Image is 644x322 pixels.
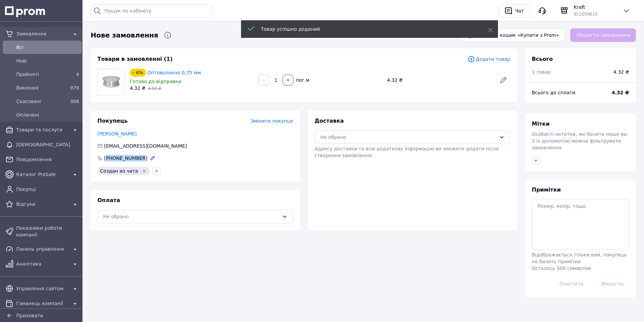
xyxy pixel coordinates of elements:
[320,133,497,141] div: Не обрано
[614,69,629,75] span: 4.32 ₴
[574,4,617,10] span: Kraft
[97,131,137,137] a: [PERSON_NAME]
[16,71,66,78] span: Прийняті
[468,55,510,63] span: Додати товар
[532,69,551,75] span: 1 товар
[70,99,79,104] span: 368
[261,26,471,32] div: Товар успішно доданий
[460,28,565,42] a: Створити кошик «Купити з Prom»
[142,168,147,174] svg: Видалити мітку
[16,112,79,118] span: Оплачені
[130,85,145,91] span: 4.32 ₴
[16,171,68,178] span: Каталог ProSale
[16,30,68,37] span: Замовлення
[612,89,629,96] span: 4.32 ₴
[532,266,591,271] span: Осталось 300 символов
[98,69,124,95] img: Оптоволокно 0,75 мм
[104,143,187,149] span: [EMAIL_ADDRESS][DOMAIN_NAME]
[148,86,161,91] span: 4.50 ₴
[100,168,138,174] span: Создан из чата
[532,131,628,150] span: Особисті нотатки, які бачите лише ви. З їх допомогою можна фільтрувати замовлення
[104,155,147,161] span: [PHONE_NUMBER]
[76,72,79,77] span: 4
[574,12,597,17] span: ID: 2059610
[16,57,79,64] span: Нові
[16,186,79,193] span: Покупці
[16,261,68,267] span: Аналітика
[532,89,612,96] div: Всього до сплати
[16,84,66,91] span: Виконані
[91,4,212,18] input: Пошук по кабінету
[16,141,79,148] span: [DEMOGRAPHIC_DATA]
[532,121,550,127] span: Мітки
[532,187,561,193] span: Примітки
[16,246,68,252] span: Панель управління
[315,118,344,124] span: Доставка
[16,285,68,292] span: Управління сайтом
[16,201,68,207] span: Відгуки
[70,85,79,91] span: 979
[16,44,79,51] span: Всi
[130,79,181,84] span: Готово до відправки
[315,146,499,158] span: Адресу доставки та всю додаткову інформацію ви зможете додати після створення замовлення.
[16,313,43,318] span: Приховати
[294,77,310,83] div: пог.м
[97,56,173,62] span: Товари в замовленні (1)
[147,70,201,75] a: Оптоволокно 0,75 мм
[514,6,525,16] div: Чат
[16,126,68,133] span: Товари та послуги
[103,213,279,220] div: Не обрано
[16,156,79,163] span: Повідомлення
[532,56,553,62] span: Всього
[130,69,146,77] div: - 4%
[97,118,128,124] span: Покупець
[499,4,530,18] button: Чат
[16,300,68,307] span: Гаманець компанії
[16,225,79,238] span: Показники роботи компанії
[91,30,158,40] span: Нове замовлення
[16,98,66,105] span: Скасовані
[97,197,120,203] span: Оплата
[384,75,494,85] div: 4.32 ₴
[497,73,510,87] a: Редагувати
[251,118,293,124] span: Змінити покупця
[532,252,627,264] span: Відображається тільки вам, покупець не бачить примітки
